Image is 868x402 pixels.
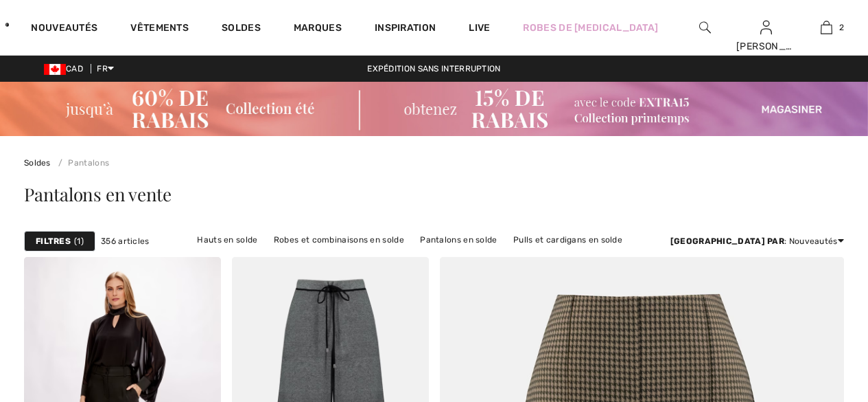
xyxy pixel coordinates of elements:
[670,236,784,246] strong: [GEOGRAPHIC_DATA] par
[53,158,109,168] a: Pantalons
[375,22,436,36] span: Inspiration
[506,231,629,249] a: Pulls et cardigans en solde
[97,64,114,74] span: FR
[821,19,832,36] img: Mon panier
[469,21,490,35] a: Live
[736,39,796,54] div: [PERSON_NAME]
[523,21,658,35] a: Robes de [MEDICAL_DATA]
[797,19,856,36] a: 2
[24,158,51,168] a: Soldes
[5,11,9,38] img: 1ère Avenue
[294,22,342,36] a: Marques
[670,235,844,247] div: : Nouveautés
[44,64,66,75] img: Canadian Dollar
[362,249,436,267] a: Jupes en solde
[130,22,189,36] a: Vêtements
[31,22,97,36] a: Nouveautés
[44,64,89,74] span: CAD
[760,19,772,36] img: Mes infos
[239,249,360,267] a: Vestes et blazers en solde
[190,231,264,249] a: Hauts en solde
[760,21,772,34] a: Se connecter
[839,21,844,34] span: 2
[222,22,261,36] a: Soldes
[267,231,411,249] a: Robes et combinaisons en solde
[439,249,580,267] a: Vêtements d'extérieur en solde
[36,235,71,247] strong: Filtres
[699,19,711,36] img: recherche
[24,182,172,206] span: Pantalons en vente
[413,231,504,249] a: Pantalons en solde
[74,235,84,247] span: 1
[101,235,150,247] span: 356 articles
